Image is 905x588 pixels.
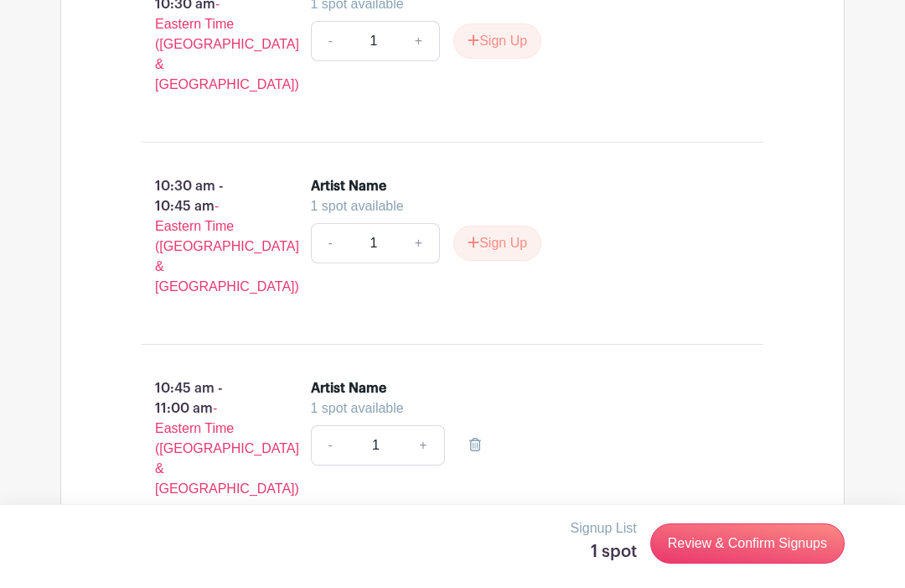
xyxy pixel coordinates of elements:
[311,223,349,263] a: -
[311,176,386,196] div: Artist Name
[311,398,731,419] div: 1 spot available
[398,223,440,263] a: +
[115,372,284,506] p: 10:45 am - 11:00 am
[571,518,637,539] p: Signup List
[155,199,299,294] span: - Eastern Time ([GEOGRAPHIC_DATA] & [GEOGRAPHIC_DATA])
[311,425,349,466] a: -
[402,425,444,466] a: +
[311,21,349,61] a: -
[311,196,731,216] div: 1 spot available
[650,523,845,564] a: Review & Confirm Signups
[571,542,637,562] h5: 1 spot
[453,226,541,261] button: Sign Up
[311,378,386,398] div: Artist Name
[115,169,284,304] p: 10:30 am - 10:45 am
[155,401,299,496] span: - Eastern Time ([GEOGRAPHIC_DATA] & [GEOGRAPHIC_DATA])
[398,21,440,61] a: +
[453,23,541,59] button: Sign Up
